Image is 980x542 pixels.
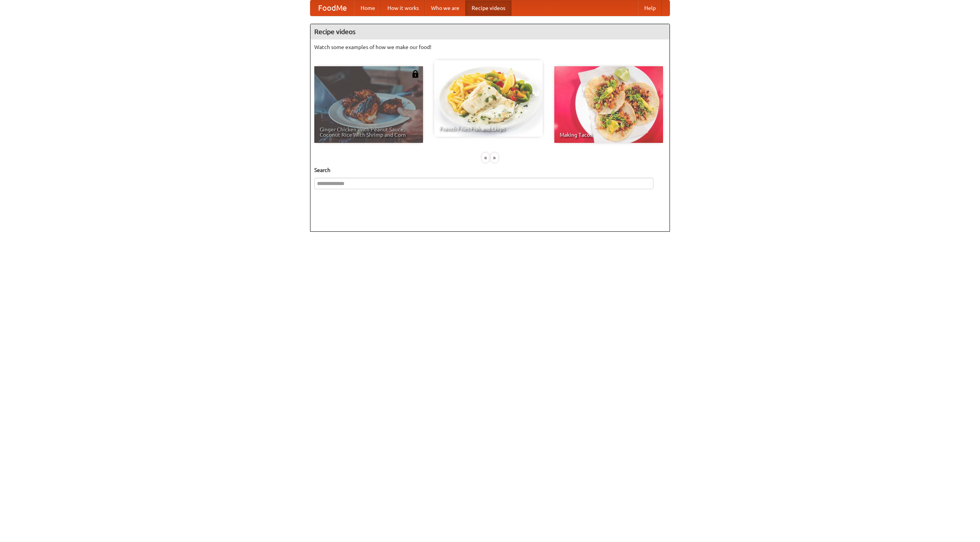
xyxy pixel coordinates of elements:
a: Home [354,0,381,16]
a: FoodMe [310,0,354,16]
span: Making Tacos [560,132,658,138]
p: Watch some examples of how we make our food! [314,43,666,51]
a: Making Tacos [554,66,663,143]
a: Help [638,0,662,16]
img: 483408.png [412,70,419,78]
a: Recipe videos [465,0,511,16]
h4: Recipe videos [310,24,670,39]
h5: Search [314,166,666,174]
a: How it works [381,0,425,16]
a: French Fries Fish and Chips [434,60,543,137]
div: » [491,153,498,162]
span: French Fries Fish and Chips [439,126,537,131]
a: Who we are [425,0,465,16]
div: « [482,153,489,162]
